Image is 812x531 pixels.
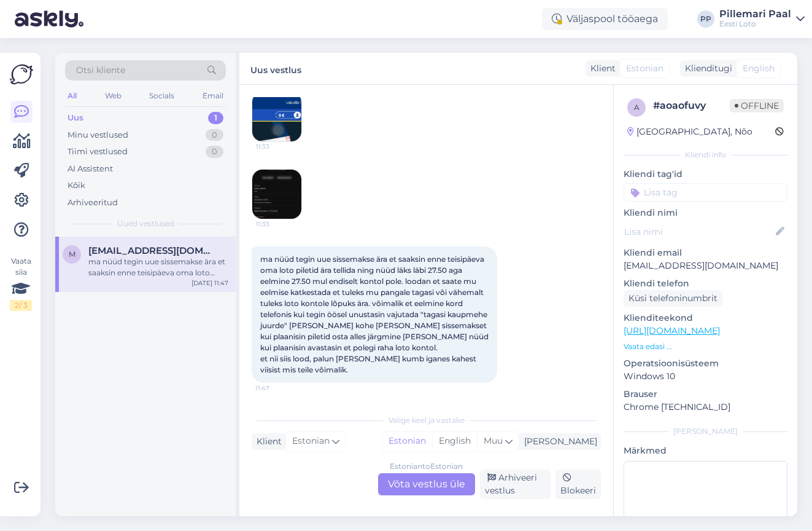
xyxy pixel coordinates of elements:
[252,170,301,219] img: Attachment
[117,218,174,229] span: Uued vestlused
[624,357,787,370] p: Operatsioonisüsteem
[634,103,640,112] span: a
[484,435,503,446] span: Muu
[68,179,85,192] div: Kõik
[624,444,787,457] p: Märkmed
[10,256,32,311] div: Vaata siia
[147,88,177,104] div: Socials
[206,129,223,141] div: 0
[624,341,787,352] p: Vaata edasi ...
[586,62,616,75] div: Klient
[88,245,216,256] span: meieririna13@gmail.com
[624,426,787,437] div: [PERSON_NAME]
[719,19,791,29] div: Eesti Loto
[260,254,490,374] span: ma nüüd tegin uue sissemakse ära et saaksin enne teisipäeva oma loto piletid ära tellida ning nüü...
[76,64,125,77] span: Otsi kliente
[200,88,226,104] div: Email
[624,246,787,259] p: Kliendi email
[69,250,75,259] span: m
[719,9,805,29] a: Pillemari PaalEesti Loto
[252,415,601,426] div: Valige keel ja vastake
[624,206,787,219] p: Kliendi nimi
[480,470,551,499] div: Arhiveeri vestlus
[68,129,128,141] div: Minu vestlused
[730,99,784,112] span: Offline
[250,60,301,77] label: Uus vestlus
[624,259,787,272] p: [EMAIL_ADDRESS][DOMAIN_NAME]
[191,278,228,288] div: [DATE] 11:47
[624,370,787,383] p: Windows 10
[256,142,302,151] span: 11:33
[624,401,787,414] p: Chrome [TECHNICAL_ID]
[432,432,477,450] div: English
[624,149,787,160] div: Kliendi info
[624,388,787,401] p: Brauser
[382,432,432,450] div: Estonian
[208,112,223,124] div: 1
[206,146,223,158] div: 0
[102,88,124,104] div: Web
[68,197,118,209] div: Arhiveeritud
[68,146,128,158] div: Tiimi vestlused
[624,312,787,324] p: Klienditeekond
[88,256,228,278] div: ma nüüd tegin uue sissemakse ära et saaksin enne teisipäeva oma loto piletid ära tellida ning nüü...
[68,112,83,124] div: Uus
[378,473,475,495] div: Võta vestlus üle
[653,98,730,113] div: # aoaofuvy
[390,461,463,472] div: Estonian to Estonian
[624,225,773,238] input: Lisa nimi
[624,325,720,336] a: [URL][DOMAIN_NAME]
[627,125,752,138] div: [GEOGRAPHIC_DATA], Nõo
[256,219,302,229] span: 11:33
[624,183,787,202] input: Lisa tag
[252,92,301,141] img: Attachment
[697,10,714,28] div: PP
[555,470,601,499] div: Blokeeri
[624,290,722,307] div: Küsi telefoninumbrit
[68,163,113,175] div: AI Assistent
[743,62,775,75] span: English
[65,88,79,104] div: All
[292,435,330,448] span: Estonian
[10,300,32,311] div: 2 / 3
[10,63,33,86] img: Askly Logo
[624,277,787,290] p: Kliendi telefon
[680,62,732,75] div: Klienditugi
[719,9,791,19] div: Pillemari Paal
[519,435,597,448] div: [PERSON_NAME]
[542,8,668,30] div: Väljaspool tööaega
[626,62,663,75] span: Estonian
[255,383,301,393] span: 11:47
[252,435,282,448] div: Klient
[624,168,787,181] p: Kliendi tag'id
